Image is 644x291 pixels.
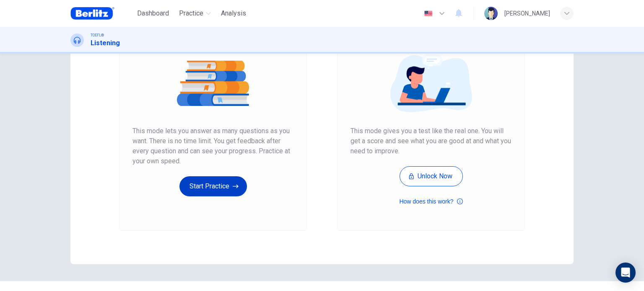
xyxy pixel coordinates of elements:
span: Dashboard [137,8,169,18]
h1: Listening [91,38,120,48]
span: This mode lets you answer as many questions as you want. There is no time limit. You get feedback... [132,126,293,166]
span: Analysis [221,8,246,18]
span: This mode gives you a test like the real one. You will get a score and see what you are good at a... [351,126,512,156]
div: Open Intercom Messenger [615,263,636,283]
span: TOEFL® [91,32,104,38]
img: Berlitz Brasil logo [70,5,114,22]
button: Practice [176,6,214,21]
img: en [423,10,434,17]
button: Start Practice [179,176,247,196]
button: Unlock Now [400,166,463,186]
a: Berlitz Brasil logo [70,5,134,22]
button: Analysis [218,6,249,21]
button: Dashboard [134,6,172,21]
div: [PERSON_NAME] [504,8,550,18]
button: How does this work? [399,196,462,206]
img: Profile picture [484,7,498,20]
span: Practice [179,8,203,18]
